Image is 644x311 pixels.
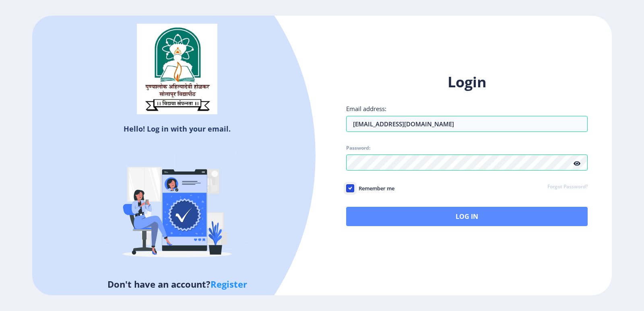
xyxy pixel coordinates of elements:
input: Email address [346,116,588,132]
label: Email address: [346,105,386,113]
span: Remember me [354,183,394,193]
img: sulogo.png [137,24,217,115]
h1: Login [346,72,588,92]
a: Register [211,278,247,290]
h5: Don't have an account? [38,278,316,290]
label: Password: [346,145,370,151]
img: Verified-rafiki.svg [107,137,248,278]
a: Forgot Password? [547,183,588,191]
button: Log In [346,207,588,226]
